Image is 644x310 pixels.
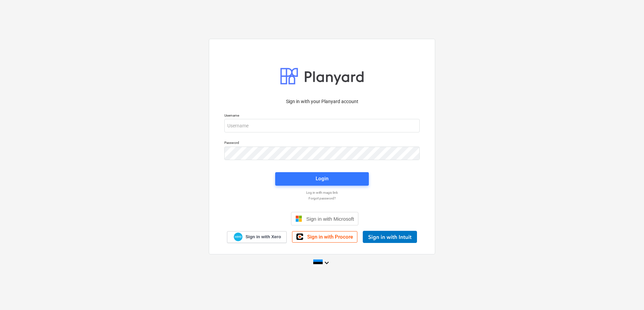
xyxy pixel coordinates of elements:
p: Sign in with your Planyard account [224,98,420,105]
i: keyboard_arrow_down [323,259,331,267]
img: Microsoft logo [295,215,302,222]
input: Username [224,119,420,132]
a: Sign in with Procore [292,231,357,243]
button: Login [275,172,369,186]
div: Login [316,174,328,183]
span: Sign in with Xero [246,234,281,240]
a: Sign in with Xero [227,231,287,243]
a: Forgot password? [221,196,423,200]
span: Sign in with Microsoft [306,216,354,222]
p: Password [224,141,420,146]
a: Log in with magic link [221,190,423,195]
img: Xero logo [234,232,243,242]
span: Sign in with Procore [307,234,353,240]
p: Username [224,113,420,119]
